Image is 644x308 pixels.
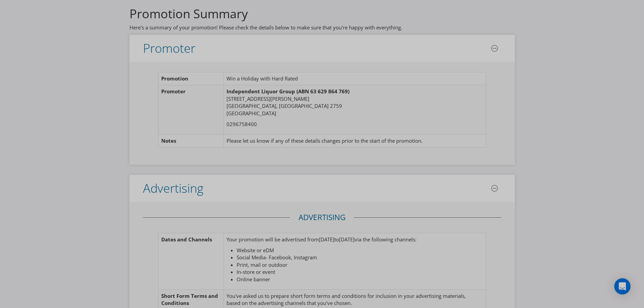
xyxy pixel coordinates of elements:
[237,261,287,268] span: Print, mail or outdoor
[237,254,266,261] span: Social Media
[143,40,195,56] span: Promoter
[614,278,630,294] div: Open Intercom Messenger
[290,212,354,223] legend: Advertising
[237,268,275,275] span: In-store or event
[339,236,355,243] span: [DATE]
[279,102,329,109] span: [GEOGRAPHIC_DATA]
[143,182,204,195] h3: Advertising
[355,236,416,243] span: via the following channels:
[129,7,515,21] h3: Promotion Summary
[158,72,224,85] td: Promotion
[158,134,224,147] td: Notes
[237,247,274,254] span: Website or eDM
[224,72,479,85] td: Win a Holiday with Hard Rated
[226,95,309,102] span: [STREET_ADDRESS][PERSON_NAME]
[226,110,276,117] span: [GEOGRAPHIC_DATA]
[226,236,319,243] span: Your promotion will be advertised from
[161,88,186,95] span: Promoter
[226,121,476,128] p: 0296758400
[296,88,350,95] span: (ABN 63 629 864 769)
[158,233,224,290] td: Dates and Channels
[266,254,317,261] span: - Facebook, Instagram
[226,102,278,109] span: [GEOGRAPHIC_DATA],
[319,236,334,243] span: [DATE]
[237,276,270,283] span: Online banner
[226,292,466,306] span: You've asked us to prepare short form terms and conditions for inclusion in your advertising mate...
[330,102,342,109] span: 2759
[224,134,479,147] td: Please let us know if any of these details changes prior to the start of the promotion.
[129,24,515,31] p: Here's a summary of your promotion! Please check the details below to make sure that you're happy...
[334,236,339,243] span: to
[226,88,295,95] span: Independent Liquor Group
